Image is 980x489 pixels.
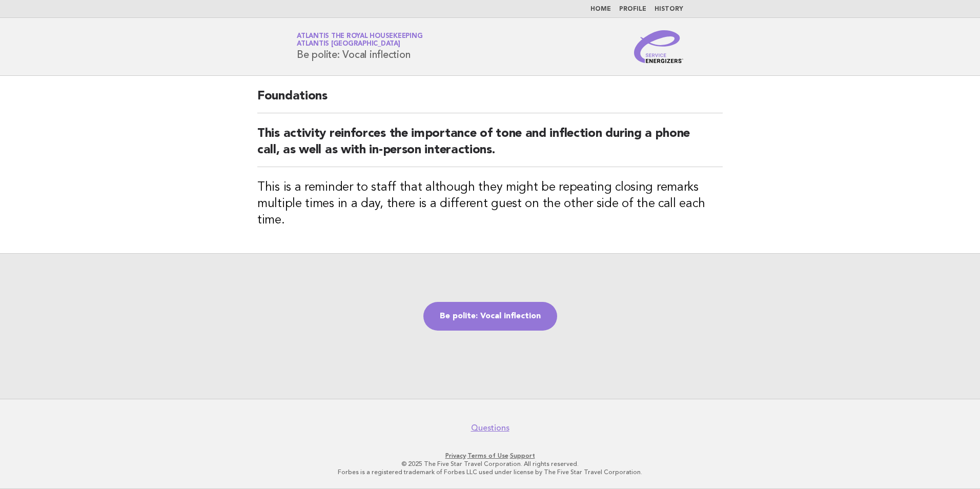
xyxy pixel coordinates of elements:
img: Service Energizers [634,30,683,63]
a: Home [590,6,611,12]
h3: This is a reminder to staff that although they might be repeating closing remarks multiple times ... [257,179,723,229]
p: © 2025 The Five Star Travel Corporation. All rights reserved. [176,460,804,468]
a: Atlantis the Royal HousekeepingAtlantis [GEOGRAPHIC_DATA] [297,33,422,47]
span: Atlantis [GEOGRAPHIC_DATA] [297,41,400,48]
p: Forbes is a registered trademark of Forbes LLC used under license by The Five Star Travel Corpora... [176,468,804,476]
a: Terms of Use [467,452,508,459]
h2: This activity reinforces the importance of tone and inflection during a phone call, as well as wi... [257,126,723,167]
a: Profile [619,6,646,12]
h1: Be polite: Vocal inflection [297,33,422,60]
a: Be polite: Vocal inflection [423,302,557,331]
a: Privacy [445,452,466,459]
h2: Foundations [257,88,723,113]
a: Questions [471,423,509,433]
p: · · [176,452,804,460]
a: History [655,6,683,12]
a: Support [510,452,535,459]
